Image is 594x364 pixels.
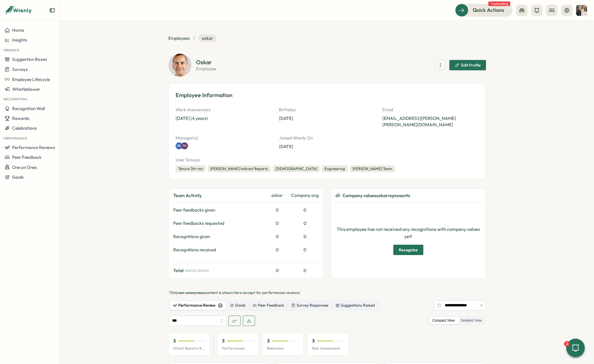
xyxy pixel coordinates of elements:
p: Email [382,107,479,113]
div: Goals [230,302,245,309]
span: Whistleblower [12,86,40,92]
div: 0 [291,233,319,240]
p: Performance [222,346,254,351]
div: 2 [564,341,570,347]
span: DK [177,144,181,148]
h3: Employee Information [176,91,479,100]
p: 3 [312,338,315,344]
p: Joined Wrenly On [279,135,375,141]
span: Surveys [12,67,28,72]
p: [DATE] [279,115,375,122]
span: Total [173,267,184,274]
a: DK [176,142,183,149]
span: Home [12,27,24,33]
div: Team Activity [173,192,263,199]
span: One on Ones [12,165,37,170]
span: oskar [198,35,217,42]
p: [DATE] (4 years) [176,115,272,122]
div: Performance Review [173,302,223,309]
span: Celebrations [12,125,37,131]
div: 0 [266,233,289,240]
button: 2 [566,339,585,357]
span: Goals [12,174,24,180]
button: Edit Profile [449,60,486,70]
p: [DATE] [279,144,375,150]
span: Company values oskar represents [342,192,410,199]
div: [PERSON_NAME] Indirect Reports [208,165,271,172]
span: 1 task waiting [488,1,510,6]
div: 0 [266,207,289,213]
p: Direct Reports Review Avg [173,346,205,351]
div: 11 [218,303,223,308]
div: Peer Feedback [253,302,284,309]
p: Risk Assessment [312,346,344,351]
p: User Groups [176,157,479,163]
span: non-anonymous [178,290,205,295]
div: Tenure 36+ mo [176,165,205,172]
span: Performance Reviews [12,145,55,150]
button: Recognize [393,245,423,255]
p: Work Anniversary [176,107,272,113]
div: [DEMOGRAPHIC_DATA] [273,165,320,172]
p: *Only content is shown here (except for performance reviews) [168,290,486,295]
span: Employee Lifecycle [12,77,50,82]
div: 0 [291,207,319,213]
div: 0 [291,247,319,253]
div: [PERSON_NAME] Team [350,165,395,172]
div: oskar [266,192,289,199]
div: Engineering [322,165,348,172]
img: oskar [168,54,191,77]
div: 0 [291,220,319,227]
div: Survey Responses [291,302,328,309]
span: TH [183,144,186,148]
a: Employees [168,35,190,42]
div: 0 [291,267,319,274]
div: Peer feedbacks requested [173,220,263,227]
div: 0 [266,220,289,227]
p: 3 [173,338,176,344]
p: 3 [222,338,225,344]
p: Birthday [279,107,375,113]
div: Peer feedbacks given [173,207,263,213]
span: Rewards [12,116,29,121]
label: Compact View [429,317,457,324]
div: 0 [266,267,289,274]
p: Manager(s) [176,135,272,141]
div: Recognitions received [173,247,263,253]
img: Hannah Saunders [576,5,587,16]
button: Quick Actions [455,4,513,16]
span: Recognition Wall [12,106,45,111]
div: Suggestions Raised [336,302,375,309]
span: ( [DATE] - [DATE] ) [185,269,209,273]
p: Behaviour [267,346,299,351]
div: 0 [266,247,289,253]
span: Suggestion Boxes [12,56,47,62]
label: Detailed View [458,317,485,324]
h2: oskar [196,59,217,65]
p: [EMAIL_ADDRESS][PERSON_NAME][PERSON_NAME][DOMAIN_NAME] [382,115,479,128]
div: Company avg [291,192,319,199]
p: This employee has not received any recognitions with company values yet! [336,226,481,240]
div: Recognitions given [173,233,263,240]
span: Peer Feedback [12,154,42,160]
button: Expand sidebar [49,7,55,13]
p: 3 [267,338,270,344]
a: TH [183,142,189,149]
span: Insights [12,37,27,43]
span: Edit Profile [461,63,481,67]
p: employee [196,66,217,71]
span: Quick Actions [473,6,504,14]
span: Recognize [399,245,418,255]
